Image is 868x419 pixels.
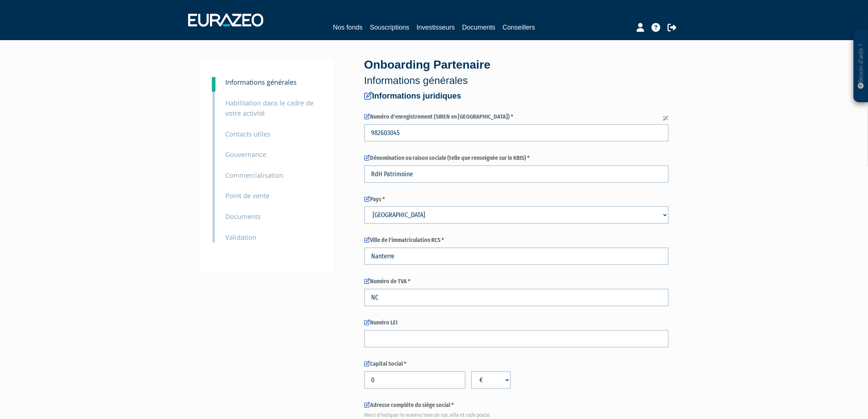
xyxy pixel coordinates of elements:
h4: Informations juridiques [364,92,669,100]
label: Numéro de TVA * [364,277,669,286]
label: Adresse complète du siège social * [364,401,669,417]
p: Informations générales [364,73,669,88]
img: 1732889491-logotype_eurazeo_blanc_rvb.png [188,14,263,27]
a: Documents [462,22,495,32]
small: Habilitation dans le cadre de votre activité [225,99,314,118]
label: Numéro LEI [364,319,669,327]
label: Dénomination ou raison sociale (telle que renseignée sur le KBIS) * [364,154,669,162]
label: Capital Social * [364,360,669,368]
em: Merci d'indiquer le numéro/nom de rue, ville et code postal [364,412,669,419]
a: Investisseurs [416,22,455,32]
small: Point de vente [225,191,269,200]
a: Conseillers [503,22,535,32]
small: Informations générales [225,78,297,87]
small: Gouvernance [225,150,266,159]
div: Onboarding Partenaire [364,57,669,88]
label: Pays * [364,195,669,204]
a: Nos fonds [333,22,362,32]
p: Besoin d'aide ? [857,33,865,99]
a: Souscriptions [370,22,409,32]
small: Contacts utiles [225,130,270,138]
small: Commercialisation [225,171,283,180]
label: Ville de l'immatriculation RCS * [364,236,669,245]
label: Numéro d'enregistrement (SIREN en [GEOGRAPHIC_DATA]) * [364,113,669,121]
span: Cette question permettra de pré-remplir certains champs [663,115,669,122]
a: 3 [212,77,215,92]
small: Documents [225,212,261,221]
small: Validation [225,233,256,242]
